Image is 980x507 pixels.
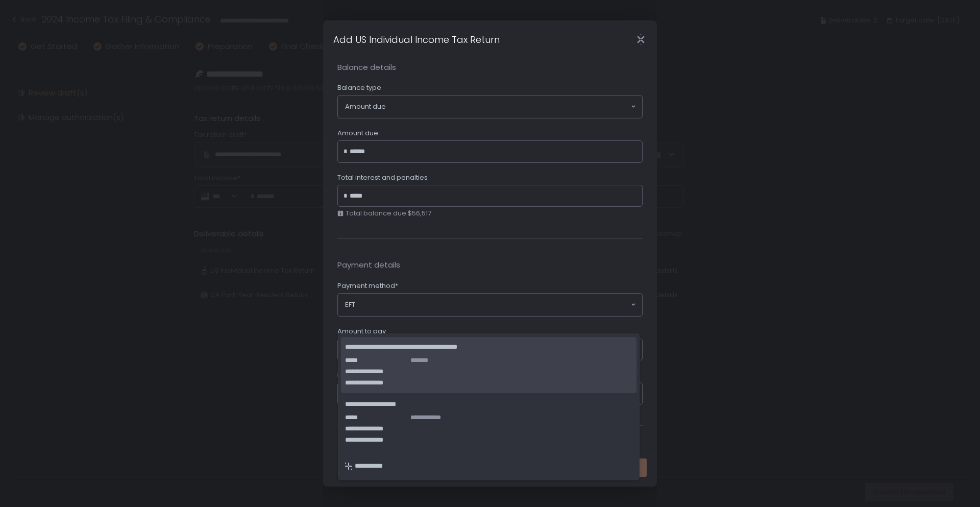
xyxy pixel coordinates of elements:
[338,294,642,316] div: Search for option
[337,281,398,291] span: Payment method*
[337,62,643,74] span: Balance details
[624,34,657,45] div: Close
[338,95,642,118] div: Search for option
[333,33,500,46] h1: Add US Individual Income Tax Return
[355,300,630,310] input: Search for option
[337,259,643,271] span: Payment details
[346,209,431,218] span: Total balance due $56,517
[337,327,386,336] span: Amount to pay
[337,83,381,92] span: Balance type
[345,102,386,111] span: Amount due
[337,173,428,182] span: Total interest and penalties
[337,129,378,138] span: Amount due
[345,300,355,309] span: EFT
[337,446,643,458] span: Account details
[337,371,384,380] span: Payment date
[386,102,630,112] input: Search for option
